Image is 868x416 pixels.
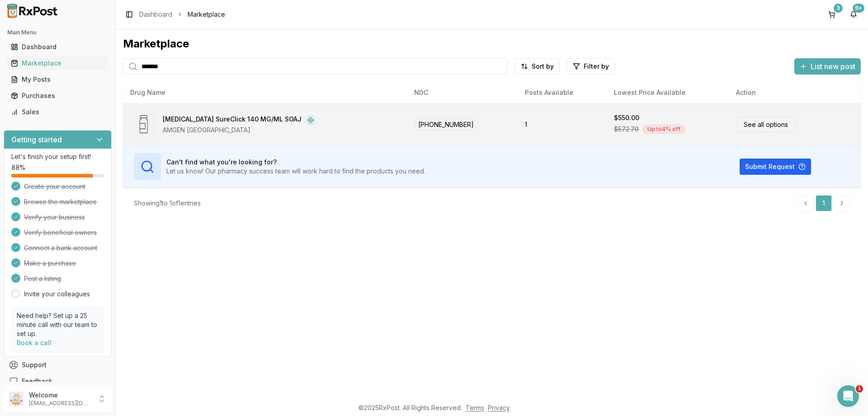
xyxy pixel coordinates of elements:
a: Dashboard [7,39,108,55]
span: $572.70 [614,125,639,134]
p: Welcome [29,391,92,400]
nav: pagination [797,195,850,211]
span: Create your account [24,182,85,191]
span: Filter by [584,62,609,71]
a: Sales [7,104,108,120]
button: Marketplace [4,56,112,70]
p: [EMAIL_ADDRESS][DOMAIN_NAME] [29,400,92,407]
span: Post a listing [24,274,61,283]
h2: Main Menu [7,29,108,36]
p: Let's finish your setup first! [11,152,104,161]
img: Repatha SureClick 140 MG/ML SOAJ [130,111,157,138]
span: Connect a bank account [24,243,97,252]
button: 3 [825,7,839,22]
span: Verify beneficial owners [24,228,97,237]
h3: Can't find what you're looking for? [166,158,425,167]
div: Sales [11,108,104,117]
p: Let us know! Our pharmacy success team will work hard to find the products you need. [166,167,425,176]
span: Verify your business [24,213,85,222]
div: Purchases [11,91,104,100]
th: NDC [407,82,518,103]
nav: breadcrumb [139,10,225,19]
button: Dashboard [4,40,112,54]
div: 3 [834,4,843,13]
span: Sort by [532,62,554,71]
div: Marketplace [123,37,861,51]
div: $550.00 [614,113,639,122]
img: User avatar [9,392,24,406]
button: My Posts [4,72,112,87]
a: Dashboard [139,10,172,19]
button: 9+ [846,7,861,22]
a: Privacy [488,404,510,411]
span: Marketplace [188,10,225,19]
span: 88 % [11,163,25,172]
a: Book a call [17,339,52,346]
th: Drug Name [123,82,407,103]
a: 1 [816,195,832,211]
img: RxPost Logo [4,4,61,18]
a: Marketplace [7,55,108,71]
a: See all options [736,117,796,132]
span: Feedback [22,377,52,386]
h3: Getting started [11,134,62,145]
a: My Posts [7,71,108,88]
div: Dashboard [11,42,104,51]
div: AMGEN [GEOGRAPHIC_DATA] [163,126,316,135]
a: Terms [466,404,484,411]
a: List new post [794,63,861,72]
button: Purchases [4,89,112,103]
div: Showing 1 to 1 of 1 entries [134,199,201,208]
a: Purchases [7,88,108,104]
button: Sales [4,105,112,119]
button: Feedback [4,373,112,389]
span: 1 [856,385,863,393]
p: Need help? Set up a 25 minute call with our team to set up. [17,311,99,338]
span: [PHONE_NUMBER] [414,118,478,131]
button: List new post [794,58,861,75]
button: Sort by [515,58,560,75]
div: Up to 4 % off [642,124,685,134]
a: Invite your colleagues [24,290,90,299]
div: [MEDICAL_DATA] SureClick 140 MG/ML SOAJ [163,115,302,126]
span: Browse the marketplace [24,197,97,206]
button: Support [4,357,112,373]
button: Submit Request [740,159,811,175]
div: My Posts [11,75,104,84]
button: Filter by [567,58,615,75]
td: 1 [518,103,607,145]
div: 9+ [853,4,864,13]
th: Posts Available [518,82,607,103]
span: Make a purchase [24,259,76,268]
span: List new post [811,61,855,72]
th: Action [729,82,861,103]
iframe: Intercom live chat [837,385,859,407]
th: Lowest Price Available [607,82,728,103]
div: Marketplace [11,59,104,68]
